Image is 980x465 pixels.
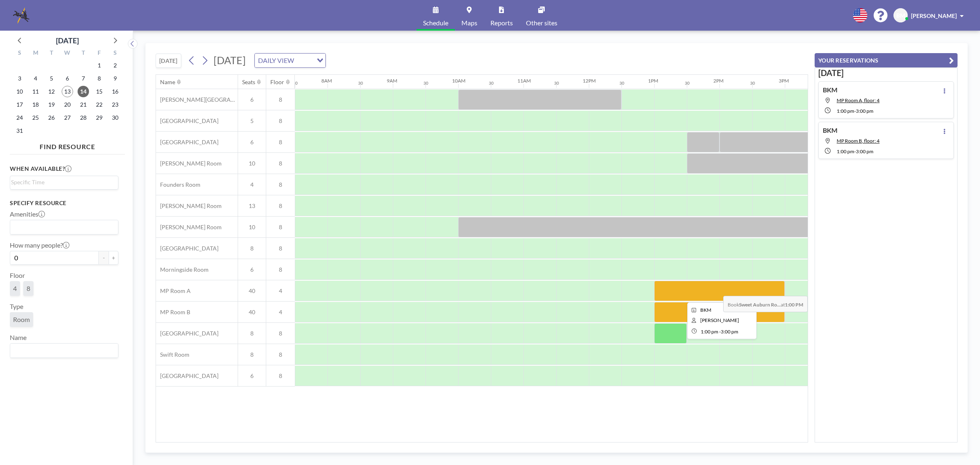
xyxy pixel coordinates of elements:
[156,181,200,188] span: Founders Room
[856,108,873,114] span: 3:00 PM
[238,202,266,210] span: 13
[266,287,295,295] span: 4
[266,139,295,146] span: 8
[107,48,123,59] div: S
[14,112,25,123] span: Sunday, August 24, 2025
[823,86,837,94] h4: BKM
[11,178,114,187] input: Search for option
[490,20,513,26] span: Reports
[62,73,73,84] span: Wednesday, August 6, 2025
[11,222,114,232] input: Search for option
[896,12,905,19] span: BM
[296,55,312,66] input: Search for option
[242,78,255,86] div: Seats
[62,99,73,110] span: Wednesday, August 20, 2025
[238,330,266,337] span: 8
[78,73,89,84] span: Thursday, August 7, 2025
[46,86,57,97] span: Tuesday, August 12, 2025
[266,309,295,316] span: 4
[12,48,28,59] div: S
[266,372,295,380] span: 8
[56,35,79,46] div: [DATE]
[94,60,105,71] span: Friday, August 1, 2025
[321,78,332,84] div: 8AM
[30,99,41,110] span: Monday, August 18, 2025
[266,351,295,358] span: 8
[44,48,60,59] div: T
[266,202,295,210] span: 8
[14,125,25,136] span: Sunday, August 31, 2025
[28,48,44,59] div: M
[818,68,954,78] h3: [DATE]
[156,117,218,125] span: [GEOGRAPHIC_DATA]
[109,251,118,265] button: +
[94,86,105,97] span: Friday, August 15, 2025
[13,284,17,293] span: 4
[266,96,295,103] span: 8
[685,80,690,86] div: 30
[238,160,266,167] span: 10
[156,287,191,295] span: MP Room A
[266,160,295,167] span: 8
[837,97,880,103] span: MP Room A, floor: 4
[94,112,105,123] span: Friday, August 29, 2025
[156,309,190,316] span: MP Room B
[238,309,266,316] span: 40
[270,78,284,86] div: Floor
[837,138,880,144] span: MP Room B, floor: 4
[583,78,596,84] div: 12PM
[10,220,118,234] div: Search for option
[14,99,25,110] span: Sunday, August 17, 2025
[854,108,856,114] span: -
[160,78,175,86] div: Name
[739,302,781,308] b: Sweet Auburn Ro...
[713,78,724,84] div: 2PM
[701,329,718,335] span: 1:00 PM
[837,148,854,154] span: 1:00 PM
[156,266,209,273] span: Morningside Room
[293,80,298,86] div: 30
[14,73,25,84] span: Sunday, August 3, 2025
[13,315,30,324] span: Room
[109,60,121,71] span: Saturday, August 2, 2025
[75,48,91,59] div: T
[109,86,121,97] span: Saturday, August 16, 2025
[255,54,325,67] div: Search for option
[156,202,222,210] span: [PERSON_NAME] Room
[109,99,121,110] span: Saturday, August 23, 2025
[62,112,73,123] span: Wednesday, August 27, 2025
[10,333,27,342] label: Name
[854,148,856,154] span: -
[156,54,181,68] button: [DATE]
[266,245,295,252] span: 8
[266,117,295,125] span: 8
[423,80,428,86] div: 30
[10,344,118,358] div: Search for option
[856,148,873,154] span: 3:00 PM
[78,99,89,110] span: Thursday, August 21, 2025
[238,181,266,188] span: 4
[62,86,73,97] span: Wednesday, August 13, 2025
[238,351,266,358] span: 8
[517,78,531,84] div: 11AM
[78,86,89,97] span: Thursday, August 14, 2025
[27,284,30,293] span: 8
[14,86,25,97] span: Sunday, August 10, 2025
[156,139,218,146] span: [GEOGRAPHIC_DATA]
[526,20,557,26] span: Other sites
[238,245,266,252] span: 8
[619,80,624,86] div: 30
[156,330,218,337] span: [GEOGRAPHIC_DATA]
[10,210,45,218] label: Amenities
[256,55,296,66] span: DAILY VIEW
[266,181,295,188] span: 8
[238,224,266,231] span: 10
[700,317,739,323] span: Betsy Manous
[30,73,41,84] span: Monday, August 4, 2025
[10,302,23,311] label: Type
[94,99,105,110] span: Friday, August 22, 2025
[10,241,69,249] label: How many people?
[30,112,41,123] span: Monday, August 25, 2025
[423,20,448,26] span: Schedule
[238,117,266,125] span: 5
